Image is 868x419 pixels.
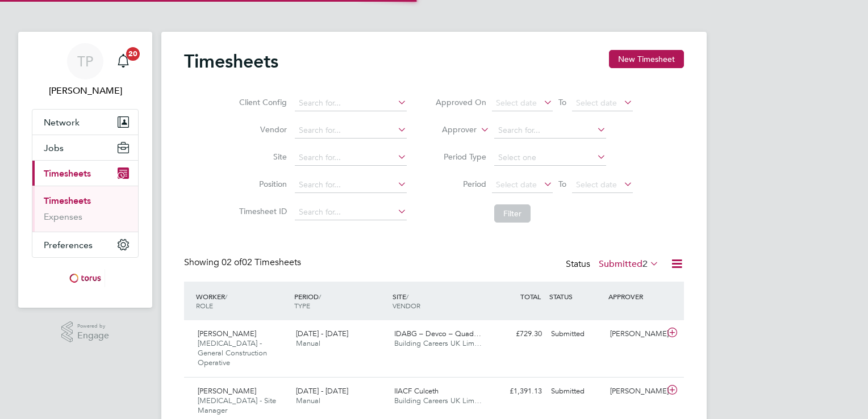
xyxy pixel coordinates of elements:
span: 02 Timesheets [222,257,301,268]
nav: Main navigation [18,32,152,308]
span: Select date [576,98,617,108]
label: Client Config [236,97,287,107]
label: Period Type [435,152,486,162]
label: Approver [425,124,477,136]
input: Select one [494,150,606,166]
span: Select date [576,179,617,190]
div: [PERSON_NAME] [606,325,665,343]
span: Select date [496,98,537,108]
label: Vendor [236,124,287,135]
span: Jobs [44,143,64,153]
div: Submitted [546,382,606,401]
input: Search for... [494,123,606,139]
span: IDABG – Devco – Quad… [394,329,481,338]
span: TP [77,54,93,69]
span: IIACF Culceth [394,386,439,396]
label: Approved On [435,97,486,107]
span: Timesheets [44,168,91,179]
label: Period [435,179,486,189]
span: / [406,292,408,301]
span: / [319,292,321,301]
label: Timesheet ID [236,206,287,216]
div: SITE [390,286,488,316]
span: ROLE [196,301,213,310]
div: £1,391.13 [487,382,546,401]
input: Search for... [295,204,407,220]
h2: Timesheets [184,50,278,73]
span: To [555,177,570,191]
span: [MEDICAL_DATA] - Site Manager [198,396,276,415]
span: To [555,95,570,110]
input: Search for... [295,150,407,166]
a: 20 [112,43,135,79]
span: [DATE] - [DATE] [296,386,348,396]
span: Manual [296,338,320,348]
a: TP[PERSON_NAME] [32,43,139,98]
button: Timesheets [32,161,138,186]
button: New Timesheet [609,50,684,68]
span: [PERSON_NAME] [198,386,256,396]
input: Search for... [295,123,407,139]
button: Jobs [32,135,138,160]
span: 02 of [222,257,242,268]
span: Building Careers UK Lim… [394,338,482,348]
label: Position [236,179,287,189]
span: VENDOR [393,301,420,310]
input: Search for... [295,177,407,193]
span: TOTAL [520,292,541,301]
span: Manual [296,396,320,405]
div: STATUS [546,286,606,307]
span: Building Careers UK Lim… [394,396,482,405]
div: Showing [184,257,303,269]
div: Status [566,257,661,273]
img: torus-logo-retina.png [65,269,105,287]
label: Site [236,152,287,162]
div: PERIOD [291,286,390,316]
a: Timesheets [44,195,91,206]
span: / [225,292,227,301]
span: Preferences [44,240,93,250]
span: [DATE] - [DATE] [296,329,348,338]
span: [PERSON_NAME] [198,329,256,338]
label: Submitted [599,258,659,270]
div: WORKER [193,286,291,316]
div: £729.30 [487,325,546,343]
span: Engage [77,331,109,341]
div: Submitted [546,325,606,343]
span: 2 [642,258,648,270]
span: Select date [496,179,537,190]
a: Powered byEngage [61,321,110,343]
input: Search for... [295,95,407,111]
button: Network [32,110,138,135]
span: Tony Proctor [32,84,139,98]
a: Go to home page [32,269,139,287]
span: Powered by [77,321,109,331]
span: Network [44,117,80,128]
div: [PERSON_NAME] [606,382,665,401]
span: 20 [126,47,140,61]
span: TYPE [294,301,310,310]
div: Timesheets [32,186,138,232]
div: APPROVER [606,286,665,307]
button: Filter [494,204,531,223]
button: Preferences [32,232,138,257]
span: [MEDICAL_DATA] - General Construction Operative [198,338,267,367]
a: Expenses [44,211,82,222]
